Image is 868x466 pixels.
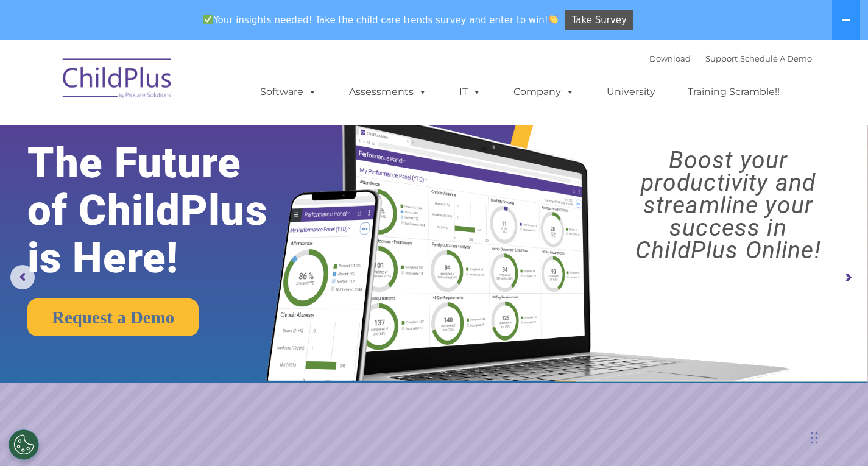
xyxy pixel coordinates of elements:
[337,80,439,104] a: Assessments
[501,80,587,104] a: Company
[169,80,206,90] span: Last name
[811,420,818,456] div: Drag
[169,130,221,139] span: Phone number
[595,80,668,104] a: University
[248,80,329,104] a: Software
[572,10,627,31] span: Take Survey
[199,8,563,32] span: Your insights needed! Take the child care trends survey and enter to win!
[740,54,812,63] a: Schedule A Demo
[549,15,558,24] img: 👏
[447,80,493,104] a: IT
[9,429,39,460] button: Cookies Settings
[649,54,691,63] a: Download
[676,80,792,104] a: Training Scramble!!
[599,149,857,262] rs-layer: Boost your productivity and streamline your success in ChildPlus Online!
[649,54,812,63] font: |
[565,10,633,31] a: Take Survey
[27,298,199,336] a: Request a Demo
[203,15,213,24] img: ✅
[669,334,868,466] iframe: Chat Widget
[57,50,178,111] img: ChildPlus by Procare Solutions
[705,54,738,63] a: Support
[27,139,305,282] rs-layer: The Future of ChildPlus is Here!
